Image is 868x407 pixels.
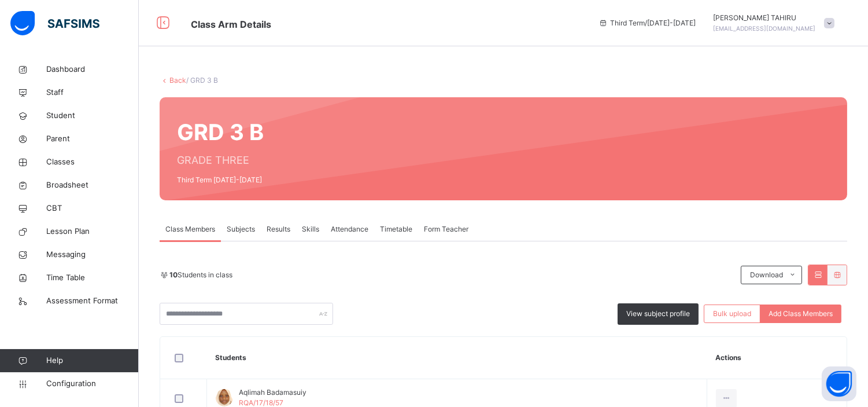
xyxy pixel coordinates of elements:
[46,272,139,284] span: Time Table
[46,249,139,261] span: Messaging
[424,224,468,234] span: Form Teacher
[707,337,847,379] th: Actions
[10,11,99,35] img: safsims
[769,309,833,319] span: Add Class Members
[713,25,815,32] span: [EMAIL_ADDRESS][DOMAIN_NAME]
[380,224,412,234] span: Timetable
[46,64,139,75] span: Dashboard
[46,133,139,145] span: Parent
[707,13,840,34] div: RAMATUTAHIRU
[239,387,306,398] span: Aqlimah Badamasuiy
[46,355,138,366] span: Help
[713,13,815,23] span: [PERSON_NAME] TAHIRU
[169,270,178,279] b: 10
[750,270,783,280] span: Download
[46,179,139,191] span: Broadsheet
[713,309,751,319] span: Bulk upload
[46,378,138,390] span: Configuration
[207,337,707,379] th: Students
[46,156,139,168] span: Classes
[46,295,139,307] span: Assessment Format
[46,203,139,214] span: CBT
[822,366,856,401] button: Open asap
[46,87,139,98] span: Staff
[191,19,271,30] span: Class Arm Details
[239,398,283,407] span: RQA/17/18/57
[331,224,368,234] span: Attendance
[186,76,218,85] span: / GRD 3 B
[169,270,232,280] span: Students in class
[227,224,255,234] span: Subjects
[46,226,139,237] span: Lesson Plan
[169,76,186,85] a: Back
[46,110,139,122] span: Student
[165,224,215,234] span: Class Members
[302,224,319,234] span: Skills
[599,18,696,28] span: session/term information
[626,309,690,319] span: View subject profile
[267,224,290,234] span: Results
